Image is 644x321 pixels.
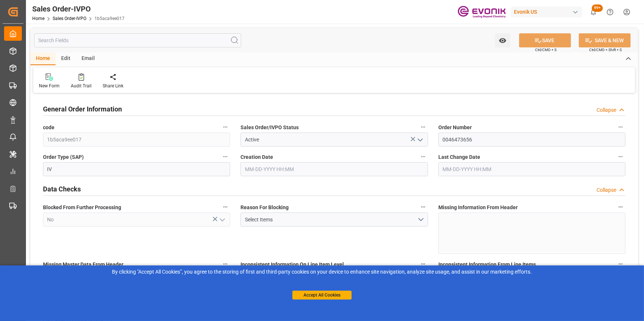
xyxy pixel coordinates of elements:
[34,33,241,47] input: Search Fields
[597,186,616,194] div: Collapse
[43,124,54,131] span: code
[5,268,639,276] div: By clicking "Accept All Cookies”, you agree to the storing of first and third-party cookies on yo...
[43,153,84,161] span: Order Type (SAP)
[43,261,123,268] span: Missing Master Data From Header
[602,4,618,20] button: Help Center
[495,33,510,47] button: open menu
[32,16,44,21] a: Home
[43,184,81,194] h2: Data Checks
[240,124,299,131] span: Sales Order/IVPO Status
[220,202,230,212] button: Blocked From Further Processing
[43,104,122,114] h2: General Order Information
[616,259,625,269] button: Inconsistent Information From Line Items
[511,7,582,17] div: Evonik US
[414,134,425,146] button: open menu
[589,47,622,53] span: Ctrl/CMD + Shift + S
[220,152,230,161] button: Order Type (SAP)
[240,162,428,176] input: MM-DD-YYYY HH:MM
[511,5,585,19] button: Evonik US
[76,53,100,65] div: Email
[240,261,344,268] span: Inconsistent Information On Line Item Level
[240,153,273,161] span: Creation Date
[597,106,616,114] div: Collapse
[418,202,428,212] button: Reason For Blocking
[535,47,557,53] span: Ctrl/CMD + S
[32,3,125,14] div: Sales Order-IVPO
[71,83,92,89] div: Audit Trail
[616,152,625,161] button: Last Change Date
[438,124,472,131] span: Order Number
[39,83,60,89] div: New Form
[292,291,352,300] button: Accept All Cookies
[616,202,625,212] button: Missing Information From Header
[616,122,625,132] button: Order Number
[418,259,428,269] button: Inconsistent Information On Line Item Level
[438,153,480,161] span: Last Change Date
[592,4,603,12] span: 99+
[43,204,121,211] span: Blocked From Further Processing
[418,122,428,132] button: Sales Order/IVPO Status
[245,216,417,224] div: Select Items
[418,152,428,161] button: Creation Date
[30,53,56,65] div: Home
[56,53,76,65] div: Edit
[438,261,536,268] span: Inconsistent Information From Line Items
[216,214,228,225] button: open menu
[103,83,123,89] div: Share Link
[53,16,86,21] a: Sales Order-IVPO
[240,204,289,211] span: Reason For Blocking
[220,259,230,269] button: Missing Master Data From Header
[438,204,518,211] span: Missing Information From Header
[585,4,602,20] button: show 100 new notifications
[579,33,631,47] button: SAVE & NEW
[458,6,506,19] img: Evonik-brand-mark-Deep-Purple-RGB.jpeg_1700498283.jpeg
[438,162,625,176] input: MM-DD-YYYY HH:MM
[240,213,428,227] button: open menu
[519,33,571,47] button: SAVE
[220,122,230,132] button: code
